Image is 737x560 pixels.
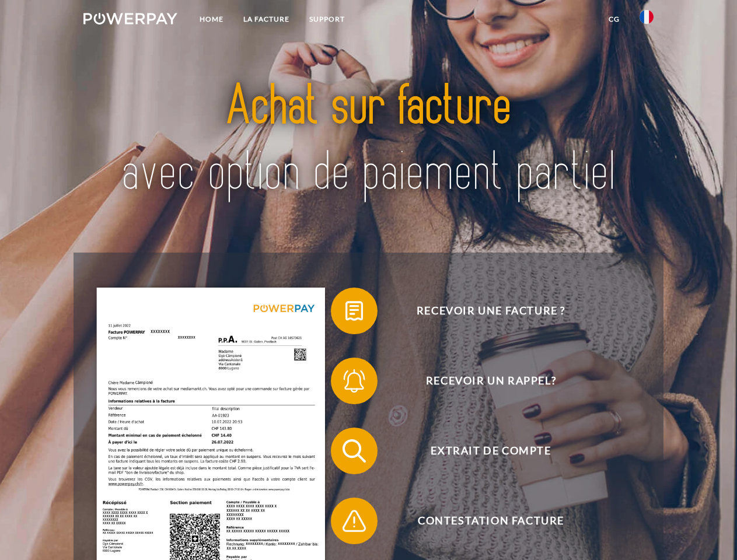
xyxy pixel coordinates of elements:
[348,498,634,544] span: Contestation Facture
[340,436,369,466] img: qb_search.svg
[190,9,233,30] a: Home
[340,366,369,395] img: qb_bell.svg
[331,288,634,334] button: Recevoir une facture ?
[599,9,630,30] a: CG
[348,358,634,404] span: Recevoir un rappel?
[640,10,654,24] img: fr
[340,296,369,325] img: qb_bill.svg
[111,56,626,223] img: title-powerpay_fr.svg
[331,358,634,404] button: Recevoir un rappel?
[299,9,355,30] a: Support
[331,498,634,544] button: Contestation Facture
[348,428,634,474] span: Extrait de compte
[83,13,177,24] img: logo-powerpay-white.svg
[340,506,369,535] img: qb_warning.svg
[331,428,634,474] button: Extrait de compte
[348,288,634,334] span: Recevoir une facture ?
[233,9,299,30] a: LA FACTURE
